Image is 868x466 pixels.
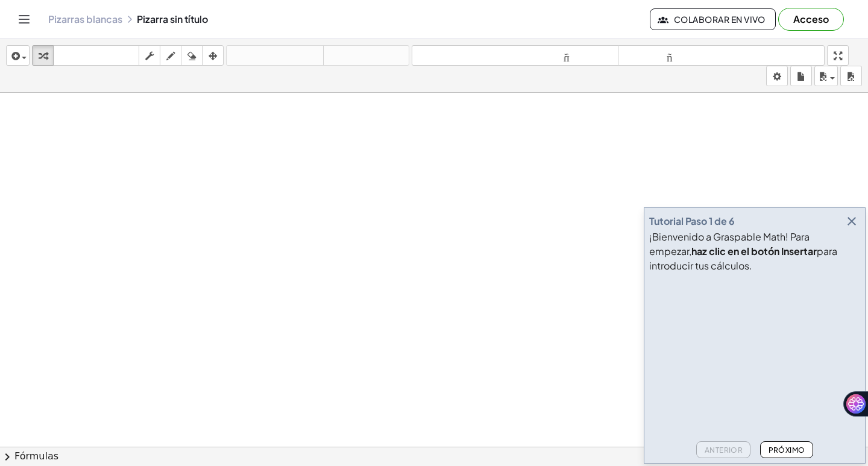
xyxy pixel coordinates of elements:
font: teclado [56,50,136,61]
font: tamaño_del_formato [415,50,615,61]
font: Colaborar en vivo [674,14,766,25]
font: deshacer [229,50,321,61]
font: Pizarras blancas [48,13,122,25]
button: Cambiar navegación [14,10,34,29]
font: Próximo [769,446,805,455]
font: Acceso [793,13,829,25]
a: Pizarras blancas [48,13,122,25]
button: Próximo [760,441,813,458]
button: Acceso [778,8,844,31]
button: rehacer [323,45,409,66]
font: Tutorial Paso 1 de 6 [649,215,735,227]
font: rehacer [326,50,406,61]
button: tamaño_del_formato [412,45,618,66]
font: tamaño_del_formato [621,50,822,61]
button: deshacer [226,45,324,66]
font: haz clic en el botón Insertar [691,245,817,257]
button: tamaño_del_formato [618,45,825,66]
button: teclado [53,45,139,66]
font: Fórmulas [14,450,58,462]
font: ¡Bienvenido a Graspable Math! Para empezar, [649,230,810,257]
button: Colaborar en vivo [650,8,776,30]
